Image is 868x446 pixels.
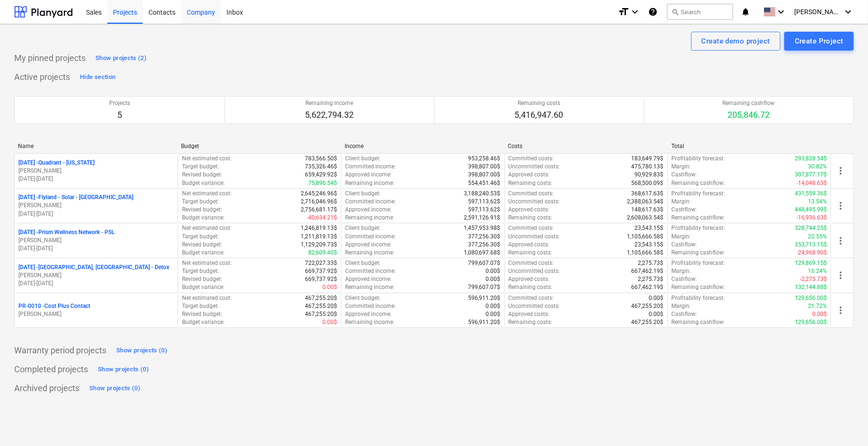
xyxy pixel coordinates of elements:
[95,53,147,64] div: Show projects (2)
[345,224,381,232] p: Client budget :
[672,283,725,291] p: Remaining cashflow :
[182,233,219,241] p: Target budget :
[18,271,174,280] p: [PERSON_NAME]
[80,72,115,83] div: Hide section
[18,236,174,245] p: [PERSON_NAME]
[672,294,725,302] p: Profitability forecast :
[322,318,337,326] p: 0.00$
[18,263,169,271] p: [DATE] - [GEOGRAPHIC_DATA], [GEOGRAPHIC_DATA] - Detox
[649,294,664,302] p: 0.00$
[18,167,174,175] p: [PERSON_NAME]
[509,310,550,318] p: Approved costs :
[835,235,846,246] span: more_vert
[182,224,232,232] p: Net estimated cost :
[18,201,174,210] p: [PERSON_NAME]
[469,294,501,302] p: 596,911.20$
[305,163,337,171] p: 735,326.46$
[301,198,337,206] p: 2,716,046.96$
[109,99,130,107] p: Projects
[305,155,337,163] p: 783,566.50$
[182,318,225,326] p: Budget variance :
[345,249,394,257] p: Remaining income :
[98,364,149,375] div: Show projects (0)
[464,190,501,198] p: 3,188,240.53$
[18,310,174,318] p: [PERSON_NAME]
[800,275,827,283] p: -2,275.73$
[795,155,827,163] p: 293,828.54$
[671,8,679,16] span: search
[723,109,775,121] p: 205,846.72
[182,241,222,249] p: Revised budget :
[182,190,232,198] p: Net estimated cost :
[812,310,827,318] p: 0.00$
[808,267,827,275] p: 16.24%
[509,283,553,291] p: Remaining costs :
[842,6,854,17] i: keyboard_arrow_down
[305,267,337,275] p: 669,737.92$
[672,179,725,187] p: Remaining cashflow :
[632,155,664,163] p: 183,649.79$
[632,267,664,275] p: 667,462.19$
[182,275,222,283] p: Revised budget :
[795,294,827,302] p: 129,656.00$
[784,32,854,51] button: Create Project
[308,249,337,257] p: 82,609.40$
[14,71,70,83] p: Active projects
[345,310,391,318] p: Approved income :
[345,143,501,149] div: Income
[627,233,664,241] p: 1,105,666.58$
[345,198,396,206] p: Committed income :
[345,267,396,275] p: Committed income :
[509,198,560,206] p: Uncommitted costs :
[93,51,149,66] button: Show projects (2)
[797,214,827,222] p: -16,936.63$
[469,179,501,187] p: 554,451.46$
[509,214,553,222] p: Remaining costs :
[18,302,174,318] div: PR-0010 -Cost Plus Contact[PERSON_NAME]
[638,259,664,267] p: 2,275.73$
[508,143,664,149] div: Costs
[345,206,391,214] p: Approved income :
[794,8,842,16] span: [PERSON_NAME]
[469,155,501,163] p: 953,258.46$
[301,224,337,232] p: 1,246,819.13$
[14,345,106,356] p: Warranty period projects
[486,310,501,318] p: 0.00$
[808,163,827,171] p: 30.82%
[775,6,787,17] i: keyboard_arrow_down
[672,190,725,198] p: Profitability forecast :
[345,171,391,179] p: Approved income :
[89,383,140,394] div: Show projects (0)
[632,163,664,171] p: 475,780.13$
[627,249,664,257] p: 1,105,666.58$
[649,310,664,318] p: 0.00$
[18,143,174,149] div: Name
[345,233,396,241] p: Committed income :
[18,210,174,218] p: [DATE] - [DATE]
[18,245,174,253] p: [DATE] - [DATE]
[182,310,222,318] p: Revised budget :
[795,241,827,249] p: 353,713.15$
[305,294,337,302] p: 467,255.20$
[18,175,174,183] p: [DATE] - [DATE]
[509,294,554,302] p: Committed costs :
[672,224,725,232] p: Profitability forecast :
[182,259,232,267] p: Net estimated cost :
[808,233,827,241] p: 22.55%
[18,228,174,253] div: [DATE] -Prism Wellness Network - PSL[PERSON_NAME][DATE]-[DATE]
[14,52,86,64] p: My pinned projects
[182,163,219,171] p: Target budget :
[95,362,151,377] button: Show projects (0)
[795,35,843,47] div: Create Project
[632,318,664,326] p: 467,255.20$
[672,198,691,206] p: Margin :
[515,109,564,121] p: 5,416,947.60
[667,4,733,20] button: Search
[18,228,114,236] p: [DATE] - Prism Wellness Network - PSL
[18,159,174,183] div: [DATE] -Quadrant - [US_STATE][PERSON_NAME][DATE]-[DATE]
[632,283,664,291] p: 667,462.19$
[632,302,664,310] p: 467,255.20$
[635,224,664,232] p: 23,543.15$
[345,259,381,267] p: Client budget :
[322,283,337,291] p: 0.00$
